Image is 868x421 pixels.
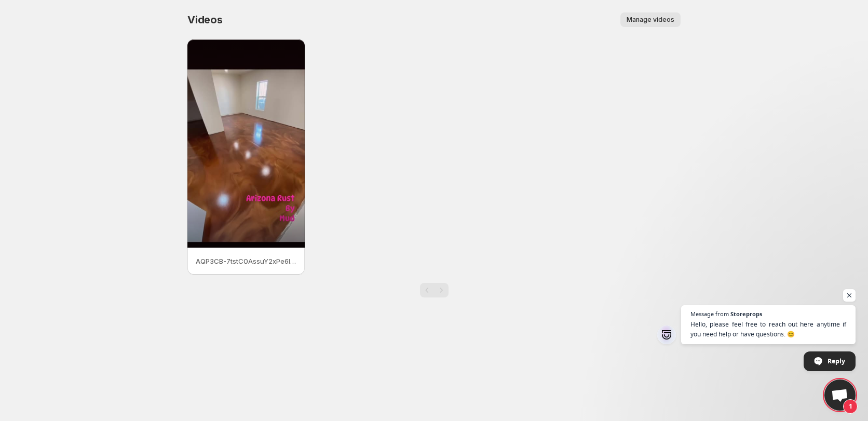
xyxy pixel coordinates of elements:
[420,283,449,297] nav: Pagination
[828,352,845,370] span: Reply
[690,319,846,339] span: Hello, please feel free to reach out here anytime if you need help or have questions. 😊
[196,256,296,266] p: AQP3CB-7tstC0AssuY2xPe6lCOTr7ZT1YXBLadF961c36FsgAcJkU1ck99evktEXEGQq3Lflj89Fivvn6dsWXuSpzigNZyfBp...
[730,311,762,317] span: Storeprops
[627,16,674,24] span: Manage videos
[690,311,729,317] span: Message from
[843,399,858,414] span: 1
[620,12,681,27] button: Manage videos
[824,379,856,411] a: Open chat
[187,13,223,26] span: Videos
